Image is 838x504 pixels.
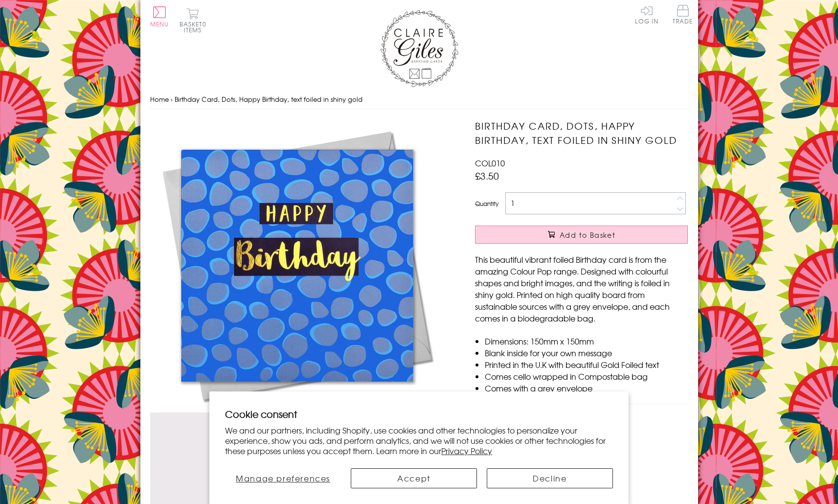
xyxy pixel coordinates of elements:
[475,253,688,324] p: This beautiful vibrant foiled Birthday card is from the amazing Colour Pop range. Designed with c...
[485,347,688,359] li: Blank inside for your own message
[635,5,658,24] a: Log In
[475,119,688,147] h1: Birthday Card, Dots, Happy Birthday, text foiled in shiny gold
[485,382,688,394] li: Comes with a grey envelope
[150,90,688,110] nav: breadcrumbs
[487,468,613,488] button: Decline
[175,94,362,104] span: Birthday Card, Dots, Happy Birthday, text foiled in shiny gold
[236,472,330,484] span: Manage preferences
[150,20,169,28] span: Menu
[475,226,688,244] button: Add to Basket
[475,169,499,183] span: £3.50
[485,370,688,382] li: Comes cello wrapped in Compostable bag
[441,445,492,457] a: Privacy Policy
[180,8,206,33] button: Basket0 items
[673,5,693,24] span: Trade
[475,199,498,208] label: Quantity
[673,5,693,26] a: Trade
[150,94,169,104] a: Home
[351,468,477,488] button: Accept
[380,10,458,87] img: Claire Giles Greetings Cards
[225,407,613,421] h2: Cookie consent
[171,94,173,104] span: ›
[560,230,615,240] span: Add to Basket
[150,6,169,27] button: Menu
[485,335,688,347] li: Dimensions: 150mm x 150mm
[225,425,613,456] p: We and our partners, including Shopify, use cookies and other technologies to personalize your ex...
[475,157,505,169] span: COL010
[150,119,444,412] img: Birthday Card, Dots, Happy Birthday, text foiled in shiny gold
[184,20,206,34] span: 0 items
[225,468,341,488] button: Manage preferences
[485,359,688,370] li: Printed in the U.K with beautiful Gold Foiled text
